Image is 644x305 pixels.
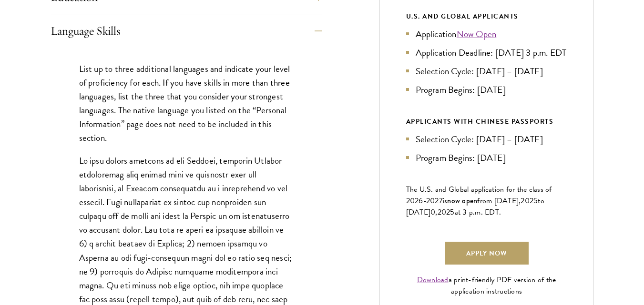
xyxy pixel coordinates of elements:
span: to [DATE] [406,195,544,218]
span: 5 [450,207,454,218]
li: Application Deadline: [DATE] 3 p.m. EDT [406,46,567,59]
span: is [443,195,448,207]
a: Apply Now [445,242,529,265]
span: at 3 p.m. EDT. [455,207,501,218]
a: Now Open [457,27,497,41]
span: from [DATE], [477,195,521,207]
span: -202 [423,195,439,207]
span: 202 [438,207,450,218]
li: Application [406,27,567,41]
span: 7 [439,195,443,207]
button: Language Skills [51,20,322,42]
span: The U.S. and Global application for the class of 202 [406,184,552,207]
li: Program Begins: [DATE] [406,83,567,97]
span: now open [447,195,477,206]
span: 0 [430,207,435,218]
li: Program Begins: [DATE] [406,151,567,165]
li: Selection Cycle: [DATE] – [DATE] [406,64,567,78]
span: 5 [533,195,538,207]
span: 202 [521,195,533,207]
span: , [435,207,437,218]
p: List up to three additional languages and indicate your level of proficiency for each. If you hav... [79,62,294,145]
div: U.S. and Global Applicants [406,10,567,22]
a: Download [417,274,449,285]
span: 6 [419,195,423,207]
li: Selection Cycle: [DATE] – [DATE] [406,132,567,146]
div: a print-friendly PDF version of the application instructions [406,274,567,297]
div: APPLICANTS WITH CHINESE PASSPORTS [406,116,567,128]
